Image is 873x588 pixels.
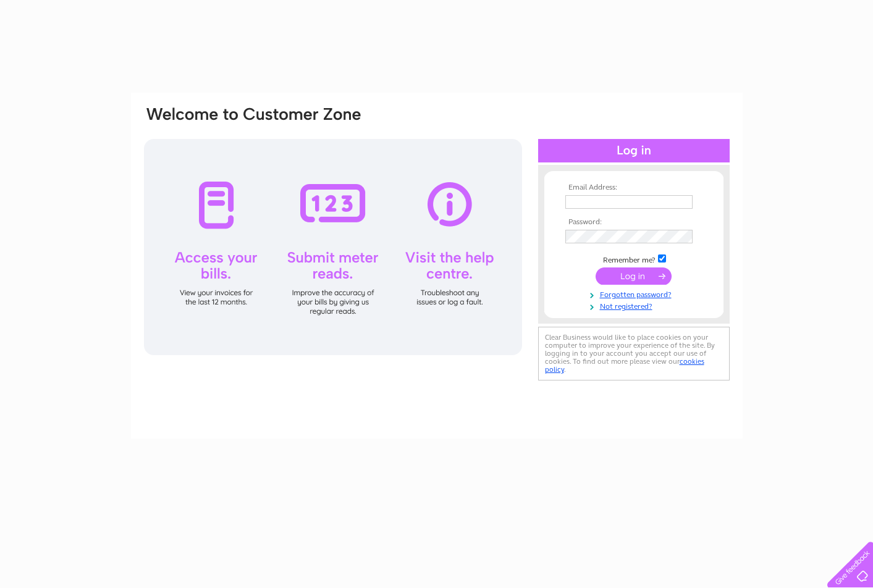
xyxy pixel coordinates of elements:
[565,288,706,300] a: Forgotten password?
[545,357,704,374] a: cookies policy
[596,267,672,285] input: Submit
[538,327,730,380] div: Clear Business would like to place cookies on your computer to improve your experience of the sit...
[562,253,706,265] td: Remember me?
[562,183,706,192] th: Email Address:
[562,218,706,227] th: Password:
[565,300,706,311] a: Not registered?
